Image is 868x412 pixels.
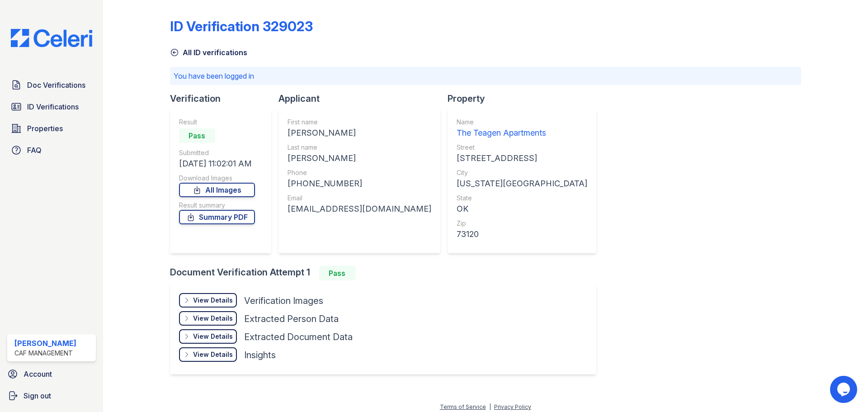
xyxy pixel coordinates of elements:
div: Street [457,143,587,152]
a: Privacy Policy [494,403,531,410]
div: Last name [288,143,431,152]
div: City [457,168,587,177]
div: Download Images [179,174,255,183]
a: All Images [179,183,255,197]
a: Sign out [4,387,99,405]
div: Verification Images [244,294,323,307]
div: Phone [288,168,431,177]
span: Account [24,369,52,379]
div: View Details [193,314,233,323]
div: Pass [179,128,215,143]
div: CAF Management [14,349,76,358]
span: Properties [27,123,63,134]
a: FAQ [7,141,96,159]
div: Result [179,118,255,127]
div: Zip [457,219,587,228]
div: [PERSON_NAME] [288,127,431,139]
a: Account [4,365,99,383]
a: Properties [7,119,96,137]
div: State [457,194,587,203]
span: FAQ [27,145,42,156]
div: Verification [170,92,278,105]
div: | [489,403,491,410]
a: All ID verifications [170,47,247,58]
a: Name The Teagen Apartments [457,118,587,139]
div: ID Verification 329023 [170,18,313,34]
div: [STREET_ADDRESS] [457,152,587,165]
div: [US_STATE][GEOGRAPHIC_DATA] [457,177,587,190]
div: OK [457,203,587,215]
div: 73120 [457,228,587,241]
span: Sign out [24,390,51,401]
span: Doc Verifications [27,80,85,90]
div: Insights [244,349,276,361]
div: [DATE] 11:02:01 AM [179,157,255,170]
div: [PERSON_NAME] [14,338,76,349]
div: Extracted Document Data [244,331,353,343]
div: Document Verification Attempt 1 [170,266,604,280]
a: Doc Verifications [7,76,96,94]
div: Pass [319,266,355,280]
p: You have been logged in [174,71,797,81]
img: CE_Logo_Blue-a8612792a0a2168367f1c8372b55b34899dd931a85d93a1a3d3e32e68fde9ad4.png [4,29,99,47]
div: Extracted Person Data [244,313,339,325]
div: View Details [193,350,233,359]
div: First name [288,118,431,127]
div: Property [448,92,604,105]
div: [PERSON_NAME] [288,152,431,165]
div: Email [288,194,431,203]
div: Applicant [278,92,448,105]
iframe: chat widget [830,376,859,403]
span: ID Verifications [27,101,79,112]
div: Name [457,118,587,127]
div: Result summary [179,201,255,210]
div: [EMAIL_ADDRESS][DOMAIN_NAME] [288,203,431,215]
div: Submitted [179,148,255,157]
div: [PHONE_NUMBER] [288,177,431,190]
div: The Teagen Apartments [457,127,587,139]
a: Summary PDF [179,210,255,224]
div: View Details [193,332,233,341]
a: ID Verifications [7,98,96,116]
a: Terms of Service [440,403,486,410]
div: View Details [193,296,233,305]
